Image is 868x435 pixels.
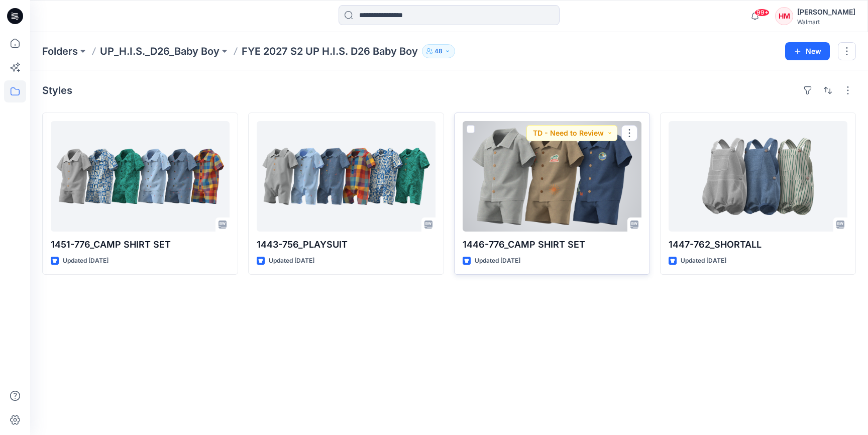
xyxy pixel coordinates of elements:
[257,238,436,252] p: 1443-756_PLAYSUIT
[475,256,520,266] p: Updated [DATE]
[42,44,78,58] a: Folders
[785,42,830,60] button: New
[51,121,230,232] a: 1451-776_CAMP SHIRT SET
[681,256,726,266] p: Updated [DATE]
[63,256,108,266] p: Updated [DATE]
[269,256,314,266] p: Updated [DATE]
[669,121,847,232] a: 1447-762_SHORTALL
[669,238,847,252] p: 1447-762_SHORTALL
[242,44,418,58] p: FYE 2027 S2 UP H.I.S. D26 Baby Boy
[435,46,443,57] p: 48
[754,9,770,17] span: 99+
[775,7,793,25] div: HM
[257,121,436,232] a: 1443-756_PLAYSUIT
[422,44,455,58] button: 48
[463,121,641,232] a: 1446-776_CAMP SHIRT SET
[100,44,220,58] a: UP_H.I.S._D26_Baby Boy
[797,6,855,18] div: [PERSON_NAME]
[797,18,855,26] div: Walmart
[463,238,641,252] p: 1446-776_CAMP SHIRT SET
[51,238,230,252] p: 1451-776_CAMP SHIRT SET
[42,84,72,96] h4: Styles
